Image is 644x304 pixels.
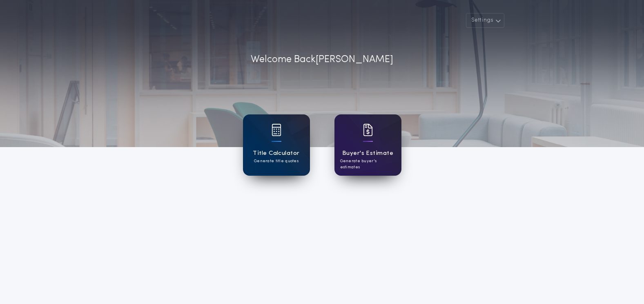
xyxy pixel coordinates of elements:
[340,158,396,170] p: Generate buyer's estimates
[466,13,504,28] button: Settings
[254,158,299,164] p: Generate title quotes
[272,124,281,136] img: card icon
[342,149,393,158] h1: Buyer's Estimate
[243,114,310,176] a: card iconTitle CalculatorGenerate title quotes
[251,52,393,67] p: Welcome Back [PERSON_NAME]
[334,114,401,176] a: card iconBuyer's EstimateGenerate buyer's estimates
[253,149,299,158] h1: Title Calculator
[363,124,373,136] img: card icon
